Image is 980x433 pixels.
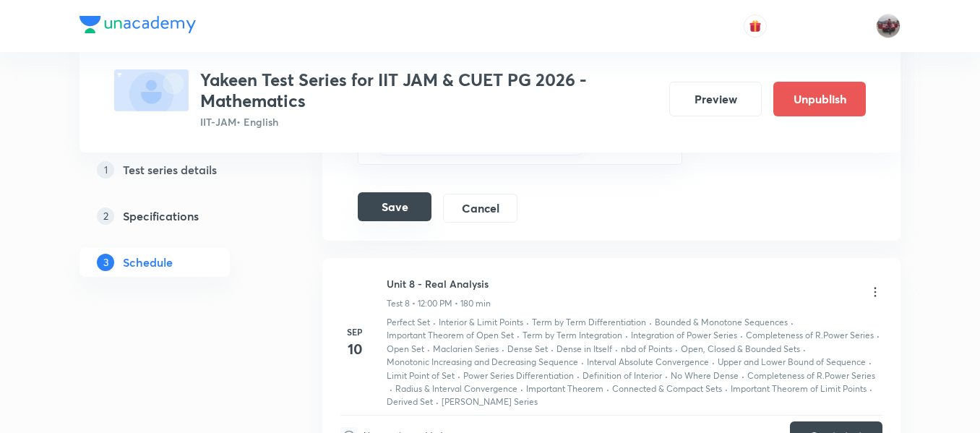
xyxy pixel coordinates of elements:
img: avatar [749,20,762,33]
a: 1Test series details [79,155,276,184]
p: Monotonic Increasing and Decreasing Sequence [387,356,578,369]
div: · [869,356,872,369]
button: avatar [744,14,767,38]
p: Derived Set [387,395,433,408]
p: Completeness of R.Power Series [746,329,874,342]
div: · [433,316,436,329]
div: · [742,369,744,382]
p: No Where Dense [671,369,739,382]
p: Dense in Itself [556,343,612,356]
p: [PERSON_NAME] Series [442,395,538,408]
h5: Schedule [123,254,173,271]
div: · [649,316,652,329]
h6: Unit 8 - Real Analysis [387,276,491,291]
div: · [625,329,628,342]
img: amirhussain Hussain [876,14,901,38]
div: · [712,356,715,369]
p: Radius & Interval Convergence [395,382,517,395]
h3: Yakeen Test Series for IIT JAM & CUET PG 2026 - Mathematics [200,69,658,111]
h6: Sep [340,325,369,338]
p: Term by Term Integration [523,329,622,342]
button: Unpublish [773,82,866,116]
p: Connected & Compact Sets [612,382,722,395]
div: · [665,369,668,382]
p: Term by Term Differentiation [532,316,646,329]
h5: Specifications [123,207,199,225]
a: Company Logo [79,16,196,37]
div: · [869,382,872,395]
div: · [502,343,504,356]
div: · [675,343,678,356]
div: · [457,369,460,382]
div: · [390,382,392,395]
p: Open, Closed & Bounded Sets [681,343,800,356]
p: Perfect Set [387,316,430,329]
p: Interval Absolute Convergence [587,356,709,369]
p: Integration of Power Series [631,329,737,342]
p: Power Series Differentiation [463,369,574,382]
div: · [725,382,728,395]
p: 1 [97,161,114,179]
div: · [427,343,430,356]
p: 2 [97,207,114,225]
h5: Test series details [123,161,217,179]
p: Important Theorem [526,382,603,395]
div: · [517,329,520,342]
div: · [551,343,554,356]
div: · [740,329,743,342]
p: 3 [97,254,114,271]
div: · [791,316,794,329]
button: Cancel [443,194,517,223]
p: nbd of Points [621,343,672,356]
div: · [577,369,580,382]
p: Open Set [387,343,424,356]
p: Limit Point of Set [387,369,455,382]
img: Company Logo [79,16,196,33]
p: Dense Set [507,343,548,356]
a: 2Specifications [79,202,276,231]
div: · [581,356,584,369]
img: fallback-thumbnail.png [114,69,189,111]
p: Upper and Lower Bound of Sequence [718,356,866,369]
p: Interior & Limit Points [439,316,523,329]
div: · [877,329,880,342]
p: Definition of Interior [583,369,662,382]
p: Test 8 • 12:00 PM • 180 min [387,297,491,310]
p: Important Theorem of Limit Points [731,382,867,395]
p: Maclarien Series [433,343,499,356]
button: Preview [669,82,762,116]
div: · [803,343,806,356]
p: IIT-JAM • English [200,114,658,129]
div: · [606,382,609,395]
div: · [436,395,439,408]
p: Important Theorem of Open Set [387,329,514,342]
p: Completeness of R.Power Series [747,369,875,382]
div: · [520,382,523,395]
p: Bounded & Monotone Sequences [655,316,788,329]
button: Save [358,192,431,221]
h4: 10 [340,338,369,360]
div: · [526,316,529,329]
div: · [615,343,618,356]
